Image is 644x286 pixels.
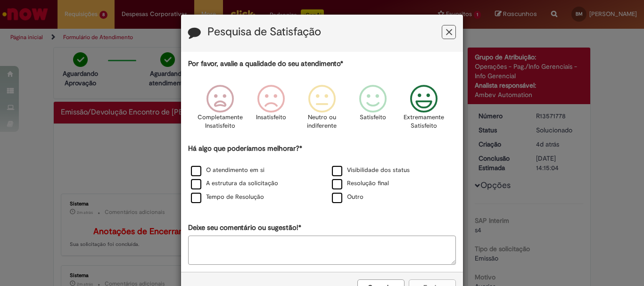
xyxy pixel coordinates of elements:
[332,179,389,188] label: Resolução final
[191,166,264,175] label: O atendimento em si
[196,78,244,142] div: Completamente Insatisfeito
[400,78,448,142] div: Extremamente Satisfeito
[256,113,286,122] p: Insatisfeito
[188,223,301,233] label: Deixe seu comentário ou sugestão!*
[298,78,346,142] div: Neutro ou indiferente
[247,78,295,142] div: Insatisfeito
[191,179,278,188] label: A estrutura da solicitação
[404,113,444,131] p: Extremamente Satisfeito
[349,78,397,142] div: Satisfeito
[207,26,321,38] label: Pesquisa de Satisfação
[198,113,243,131] p: Completamente Insatisfeito
[188,59,343,69] label: Por favor, avalie a qualidade do seu atendimento*
[191,193,264,202] label: Tempo de Resolução
[332,166,410,175] label: Visibilidade dos status
[305,113,339,131] p: Neutro ou indiferente
[360,113,386,122] p: Satisfeito
[332,193,363,202] label: Outro
[188,144,456,204] div: Há algo que poderíamos melhorar?*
